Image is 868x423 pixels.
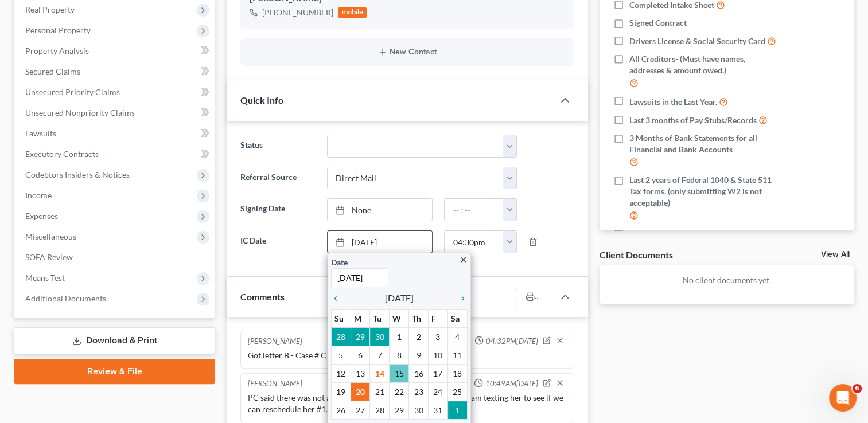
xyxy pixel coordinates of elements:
[609,275,845,286] p: No client documents yet.
[351,364,370,382] td: 13
[25,5,75,14] span: Real Property
[453,291,468,305] a: chevron_right
[240,291,285,302] span: Comments
[248,350,567,361] div: Got letter B - Case # CJ-2025-6958
[853,384,862,393] span: 6
[409,382,429,401] td: 23
[16,123,215,144] a: Lawsuits
[25,293,106,303] span: Additional Documents
[351,346,370,364] td: 6
[331,327,351,346] td: 28
[428,327,447,346] td: 3
[385,291,414,305] span: [DATE]
[16,247,215,268] a: SOFA Review
[821,250,850,258] a: View All
[629,17,687,29] span: Signed Contract
[25,252,73,262] span: SOFA Review
[370,309,390,327] th: Tu
[235,167,321,190] label: Referral Source
[25,170,130,179] span: Codebtors Insiders & Notices
[428,309,447,327] th: F
[240,95,283,105] span: Quick Info
[248,336,302,347] div: [PERSON_NAME]
[25,149,99,159] span: Executory Contracts
[629,53,781,76] span: All Creditors- (Must have names, addresses & amount owed.)
[351,401,370,419] td: 27
[390,327,409,346] td: 1
[370,364,390,382] td: 14
[390,382,409,401] td: 22
[445,231,504,253] input: -- : --
[262,7,333,18] div: [PHONE_NUMBER]
[16,41,215,61] a: Property Analysis
[390,401,409,419] td: 29
[390,364,409,382] td: 15
[453,294,468,303] i: chevron_right
[16,82,215,103] a: Unsecured Priority Claims
[447,364,467,382] td: 18
[25,87,120,97] span: Unsecured Priority Claims
[338,7,367,18] div: mobile
[447,327,467,346] td: 4
[16,103,215,123] a: Unsecured Nonpriority Claims
[16,144,215,164] a: Executory Contracts
[390,346,409,364] td: 8
[370,382,390,401] td: 21
[351,382,370,401] td: 20
[331,309,351,327] th: Su
[331,268,388,287] input: 1/1/2013
[390,309,409,327] th: W
[829,384,857,412] iframe: Intercom live chat
[331,256,348,268] label: Date
[370,327,390,346] td: 30
[629,229,757,240] span: Real Property Deeds and Mortgages
[248,392,567,415] div: PC said there was not answer when he tried to call for her #1. I am texting her to see if we can ...
[485,378,538,389] span: 10:49AM[DATE]
[428,364,447,382] td: 17
[331,291,346,305] a: chevron_left
[331,294,346,303] i: chevron_left
[447,309,467,327] th: Sa
[14,359,215,384] a: Review & File
[629,132,781,155] span: 3 Months of Bank Statements for all Financial and Bank Accounts
[25,211,58,221] span: Expenses
[447,401,467,419] td: 1
[409,327,429,346] td: 2
[447,382,467,401] td: 25
[351,309,370,327] th: M
[370,401,390,419] td: 28
[331,401,351,419] td: 26
[600,249,673,261] div: Client Documents
[14,327,215,354] a: Download & Print
[331,364,351,382] td: 12
[328,231,433,253] a: [DATE]
[25,128,56,138] span: Lawsuits
[409,364,429,382] td: 16
[328,199,433,221] a: None
[486,336,538,347] span: 04:32PM[DATE]
[629,174,781,209] span: Last 2 years of Federal 1040 & State 511 Tax forms. (only submitting W2 is not acceptable)
[459,253,468,266] a: close
[629,36,765,47] span: Drivers License & Social Security Card
[25,66,80,76] span: Secured Claims
[25,25,91,35] span: Personal Property
[445,199,504,221] input: -- : --
[331,382,351,401] td: 19
[25,46,89,56] span: Property Analysis
[370,346,390,364] td: 7
[25,232,76,241] span: Miscellaneous
[428,401,447,419] td: 31
[629,115,757,126] span: Last 3 months of Pay Stubs/Records
[25,273,65,283] span: Means Test
[629,96,717,108] span: Lawsuits in the Last Year.
[447,346,467,364] td: 11
[250,48,565,57] button: New Contact
[235,135,321,158] label: Status
[248,378,302,390] div: [PERSON_NAME]
[25,108,135,117] span: Unsecured Nonpriority Claims
[331,346,351,364] td: 5
[409,346,429,364] td: 9
[409,401,429,419] td: 30
[409,309,429,327] th: Th
[351,327,370,346] td: 29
